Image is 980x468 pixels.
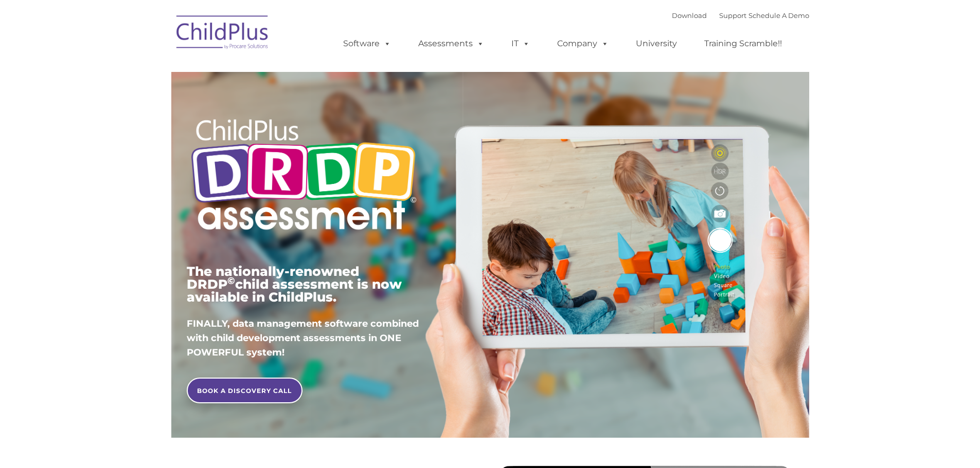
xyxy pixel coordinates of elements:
a: Download [672,11,707,20]
a: IT [501,33,540,54]
a: University [626,33,687,54]
font: | [672,11,809,20]
img: Copyright - DRDP Logo Light [187,105,420,247]
a: Assessments [408,33,494,54]
span: The nationally-renowned DRDP child assessment is now available in ChildPlus. [187,264,402,305]
a: Company [547,33,619,54]
sup: © [227,275,235,287]
a: Support [719,11,746,20]
span: FINALLY, data management software combined with child development assessments in ONE POWERFUL sys... [187,318,419,358]
img: ChildPlus by Procare Solutions [171,8,274,60]
a: Training Scramble!! [694,33,792,54]
a: BOOK A DISCOVERY CALL [187,378,302,403]
a: Schedule A Demo [749,11,809,20]
a: Software [333,33,401,54]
